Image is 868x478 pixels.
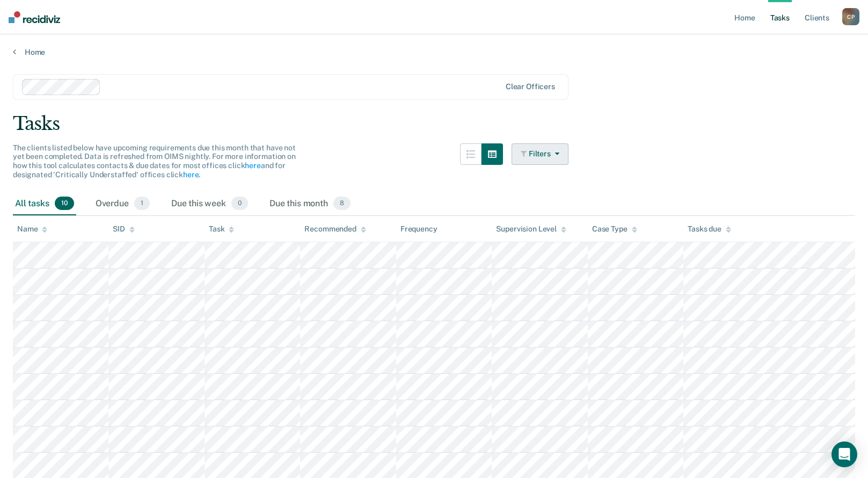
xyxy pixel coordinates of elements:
[13,192,76,216] div: All tasks10
[400,224,437,234] div: Frequency
[831,441,857,467] div: Open Intercom Messenger
[231,197,248,211] span: 0
[183,170,199,179] a: here
[13,47,855,57] a: Home
[55,197,74,211] span: 10
[842,8,859,25] div: C P
[688,224,731,234] div: Tasks due
[245,161,260,170] a: here
[496,224,566,234] div: Supervision Level
[267,192,353,216] div: Due this month8
[592,224,637,234] div: Case Type
[113,224,135,234] div: SID
[842,8,859,25] button: CP
[93,192,152,216] div: Overdue1
[9,11,60,23] img: Recidiviz
[13,143,296,179] span: The clients listed below have upcoming requirements due this month that have not yet been complet...
[134,197,150,211] span: 1
[209,224,234,234] div: Task
[512,143,568,165] button: Filters
[17,224,47,234] div: Name
[333,197,351,211] span: 8
[304,224,366,234] div: Recommended
[506,82,555,91] div: Clear officers
[169,192,250,216] div: Due this week0
[13,113,855,135] div: Tasks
